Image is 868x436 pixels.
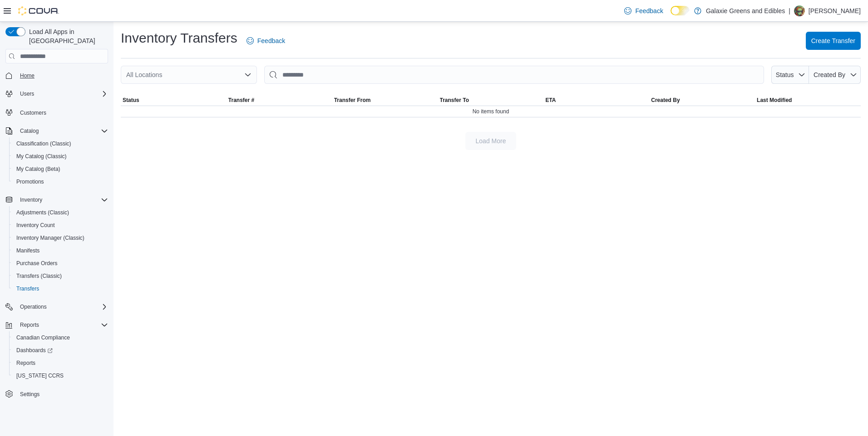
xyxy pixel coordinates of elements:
[9,163,112,175] button: My Catalog (Beta)
[806,32,861,50] button: Create Transfer
[16,178,44,185] span: Promotions
[9,344,112,357] a: Dashboards
[473,108,509,115] span: No items found
[9,257,112,270] button: Purchase Orders
[440,97,469,104] span: Transfer To
[9,282,112,295] button: Transfers
[13,220,59,231] a: Inventory Count
[16,126,42,136] button: Catalog
[5,65,108,424] nav: Complex example
[2,69,112,82] button: Home
[16,153,67,160] span: My Catalog (Classic)
[244,71,252,78] button: Open list of options
[16,347,53,354] span: Dashboards
[13,345,108,356] span: Dashboards
[13,370,108,381] span: Washington CCRS
[16,165,60,173] span: My Catalog (Beta)
[16,126,108,136] span: Catalog
[13,164,108,174] span: My Catalog (Beta)
[13,271,65,281] a: Transfers (Classic)
[16,107,50,118] a: Customers
[13,220,108,231] span: Inventory Count
[20,72,35,79] span: Home
[9,150,112,163] button: My Catalog (Classic)
[20,303,47,310] span: Operations
[16,301,108,312] span: Operations
[13,151,108,162] span: My Catalog (Classic)
[20,109,46,116] span: Customers
[814,71,845,78] span: Created By
[789,5,790,16] p: |
[2,125,112,137] button: Catalog
[20,127,39,135] span: Catalog
[13,138,75,149] a: Classification (Classic)
[2,300,112,313] button: Operations
[9,137,112,150] button: Classification (Classic)
[16,260,58,267] span: Purchase Orders
[621,2,666,20] a: Feedback
[20,391,39,398] span: Settings
[13,138,108,149] span: Classification (Classic)
[543,95,649,106] button: ETA
[13,164,64,174] a: My Catalog (Beta)
[16,334,70,341] span: Canadian Compliance
[9,206,112,219] button: Adjustments (Classic)
[13,271,108,281] span: Transfers (Classic)
[809,66,861,84] button: Created By
[651,97,680,104] span: Created By
[13,151,70,162] a: My Catalog (Classic)
[13,283,108,294] span: Transfers
[9,175,112,188] button: Promotions
[16,359,35,367] span: Reports
[16,389,43,400] a: Settings
[13,207,73,218] a: Adjustments (Classic)
[671,6,690,15] input: Dark Mode
[757,97,792,104] span: Last Modified
[9,219,112,232] button: Inventory Count
[16,70,108,81] span: Home
[2,388,112,401] button: Settings
[671,15,671,16] span: Dark Mode
[227,95,332,106] button: Transfer #
[2,106,112,119] button: Customers
[545,97,556,104] span: ETA
[228,97,254,104] span: Transfer #
[16,222,55,229] span: Inventory Count
[755,95,861,106] button: Last Modified
[25,27,108,45] span: Load All Apps in [GEOGRAPHIC_DATA]
[13,233,108,243] span: Inventory Manager (Classic)
[2,194,112,206] button: Inventory
[20,196,42,203] span: Inventory
[121,95,227,106] button: Status
[334,97,371,104] span: Transfer From
[16,88,108,99] span: Users
[438,95,544,106] button: Transfer To
[13,245,43,256] a: Manifests
[16,70,38,81] a: Home
[13,345,56,356] a: Dashboards
[16,209,69,216] span: Adjustments (Classic)
[20,321,39,329] span: Reports
[16,88,38,99] button: Users
[16,194,108,205] span: Inventory
[794,5,805,16] div: Terri Ganczar
[16,301,50,312] button: Operations
[635,6,663,15] span: Feedback
[13,370,67,381] a: [US_STATE] CCRS
[16,320,108,330] span: Reports
[771,66,809,84] button: Status
[649,95,755,106] button: Created By
[9,232,112,244] button: Inventory Manager (Classic)
[13,258,61,269] a: Purchase Orders
[123,97,139,104] span: Status
[332,95,438,106] button: Transfer From
[706,5,785,16] p: Galaxie Greens and Edibles
[16,320,43,330] button: Reports
[465,132,516,150] button: Load More
[243,32,289,50] a: Feedback
[121,29,237,47] h1: Inventory Transfers
[13,245,108,256] span: Manifests
[257,36,285,45] span: Feedback
[13,233,88,243] a: Inventory Manager (Classic)
[16,107,108,118] span: Customers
